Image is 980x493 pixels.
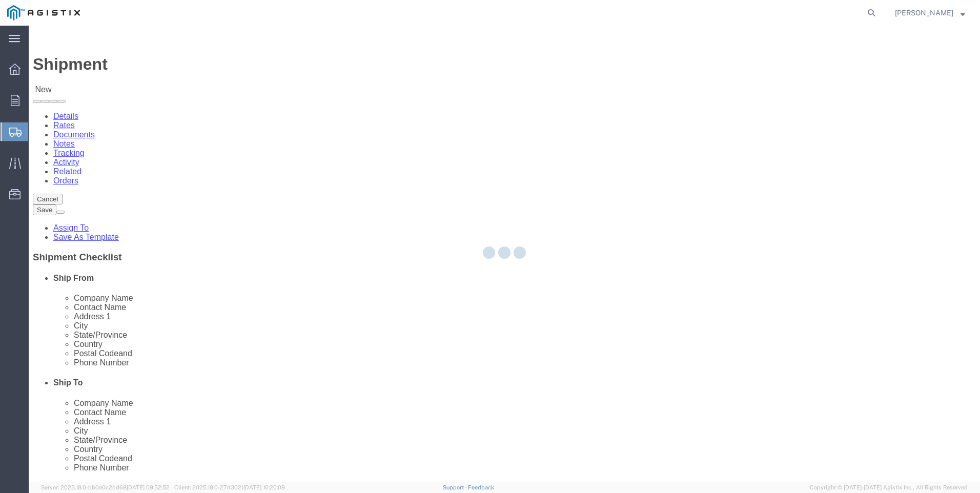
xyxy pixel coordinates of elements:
[41,484,170,490] span: Server: 2025.18.0-bb0e0c2bd68
[127,484,170,490] span: [DATE] 09:52:52
[443,484,468,490] a: Support
[7,5,80,20] img: logo
[468,484,494,490] a: Feedback
[810,483,968,492] span: Copyright © [DATE]-[DATE] Agistix Inc., All Rights Reserved
[243,484,285,490] span: [DATE] 10:20:09
[894,7,966,19] button: [PERSON_NAME]
[895,7,953,18] span: Juan Ruiz
[174,484,285,490] span: Client: 2025.18.0-27d3021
